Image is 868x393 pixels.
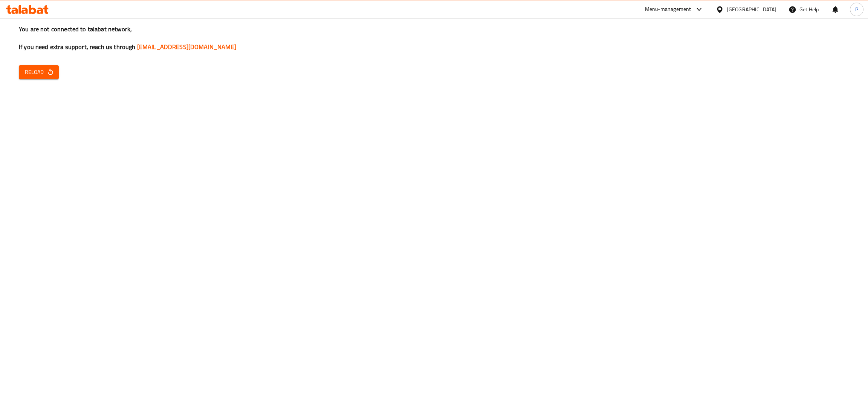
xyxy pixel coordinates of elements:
[645,5,691,14] div: Menu-management
[25,68,53,77] span: Reload
[19,65,59,79] button: Reload
[855,5,858,14] span: P
[19,25,849,51] h3: You are not connected to talabat network, If you need extra support, reach us through
[137,41,236,52] a: [EMAIL_ADDRESS][DOMAIN_NAME]
[727,5,776,14] div: [GEOGRAPHIC_DATA]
